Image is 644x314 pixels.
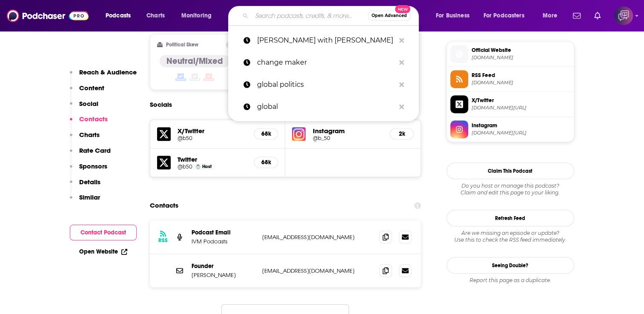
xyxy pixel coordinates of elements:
[292,127,306,141] img: iconImage
[79,178,100,186] p: Details
[166,56,223,66] h4: Neutral/Mixed
[397,130,406,137] h5: 2k
[447,163,574,179] button: Claim This Podcast
[141,9,170,23] a: Charts
[192,238,255,245] p: IVM Podcasts
[7,8,89,24] img: Podchaser - Follow, Share and Rate Podcasts
[450,120,570,138] a: Instagram[DOMAIN_NAME][URL]
[166,42,198,48] h2: Political Skew
[228,51,419,74] a: change maker
[181,10,212,22] span: Monitoring
[372,14,407,18] span: Open Advanced
[70,178,100,194] button: Details
[591,9,604,23] a: Show notifications dropdown
[472,46,570,54] span: Official Website
[312,135,383,141] a: @b_50
[150,97,172,113] h2: Socials
[228,74,419,96] a: global politics
[192,229,255,236] p: Podcast Email
[79,84,104,92] p: Content
[447,257,574,274] a: Seeing Double?
[484,10,524,22] span: For Podcasters
[70,146,111,162] button: Rate Card
[228,29,419,51] a: [PERSON_NAME] with [PERSON_NAME]
[100,9,142,23] button: open menu
[177,155,248,163] h5: Twitter
[70,131,100,146] button: Charts
[478,9,537,23] button: open menu
[447,183,574,189] span: Do you host or manage this podcast?
[79,115,108,123] p: Contacts
[312,127,383,135] h5: Instagram
[395,5,410,13] span: New
[177,135,248,141] a: @b50
[192,271,255,279] p: [PERSON_NAME]
[447,277,574,284] div: Report this page as a duplicate.
[70,115,108,131] button: Contacts
[146,10,165,22] span: Charts
[192,263,255,270] p: Founder
[257,29,395,51] p: Paisa Vaisa with Anupam Gupta
[472,122,570,129] span: Instagram
[543,10,557,22] span: More
[177,127,248,135] h5: X/Twitter
[236,6,427,26] div: Search podcasts, credits, & more...
[70,225,137,240] button: Contact Podcast
[252,9,368,23] input: Search podcasts, credits, & more...
[450,45,570,63] a: Official Website[DOMAIN_NAME]
[79,100,98,108] p: Social
[450,95,570,113] a: X/Twitter[DOMAIN_NAME][URL]
[447,230,574,243] div: Are we missing an episode or update? Use this to check the RSS feed immediately.
[202,164,212,169] span: Host
[472,105,570,111] span: twitter.com/b50
[196,164,200,169] img: Anupam Gupta
[261,159,271,166] h5: 68k
[472,130,570,136] span: instagram.com/b_50
[614,6,633,25] img: User Profile
[70,68,137,84] button: Reach & Audience
[614,6,633,25] span: Logged in as corioliscompany
[70,162,107,178] button: Sponsors
[570,9,584,23] a: Show notifications dropdown
[472,97,570,104] span: X/Twitter
[430,9,480,23] button: open menu
[472,80,570,86] span: static.adorilabs.com
[79,131,100,139] p: Charts
[70,100,98,115] button: Social
[472,54,570,61] span: ivmpodcasts.com
[261,130,271,137] h5: 68k
[368,11,411,21] button: Open AdvancedNew
[447,210,574,226] button: Refresh Feed
[257,96,395,118] p: global
[262,234,373,241] p: [EMAIL_ADDRESS][DOMAIN_NAME]
[177,163,192,170] a: @b50
[79,248,127,255] a: Open Website
[158,237,168,244] h3: RSS
[175,9,223,23] button: open menu
[472,71,570,79] span: RSS Feed
[447,183,574,196] div: Claim and edit this page to your liking.
[79,146,111,154] p: Rate Card
[150,197,178,214] h2: Contacts
[106,10,131,22] span: Podcasts
[228,96,419,118] a: global
[257,74,395,96] p: global politics
[79,68,137,76] p: Reach & Audience
[262,267,373,274] p: [EMAIL_ADDRESS][DOMAIN_NAME]
[436,10,469,22] span: For Business
[70,193,100,209] button: Similar
[79,162,107,170] p: Sponsors
[537,9,568,23] button: open menu
[614,6,633,25] button: Show profile menu
[79,193,100,201] p: Similar
[70,84,104,100] button: Content
[257,51,395,74] p: change maker
[450,70,570,88] a: RSS Feed[DOMAIN_NAME]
